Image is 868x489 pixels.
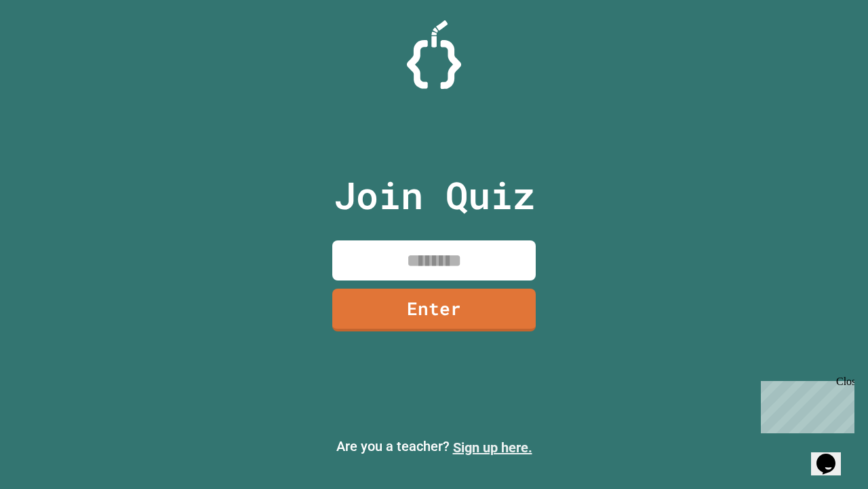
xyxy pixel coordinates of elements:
img: Logo.svg [407,20,461,89]
div: Chat with us now!Close [5,5,94,86]
iframe: chat widget [755,376,854,433]
p: Are you a teacher? [11,436,857,458]
iframe: chat widget [811,435,854,475]
p: Join Quiz [334,167,535,223]
a: Sign up here. [453,439,532,456]
a: Enter [332,289,536,331]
